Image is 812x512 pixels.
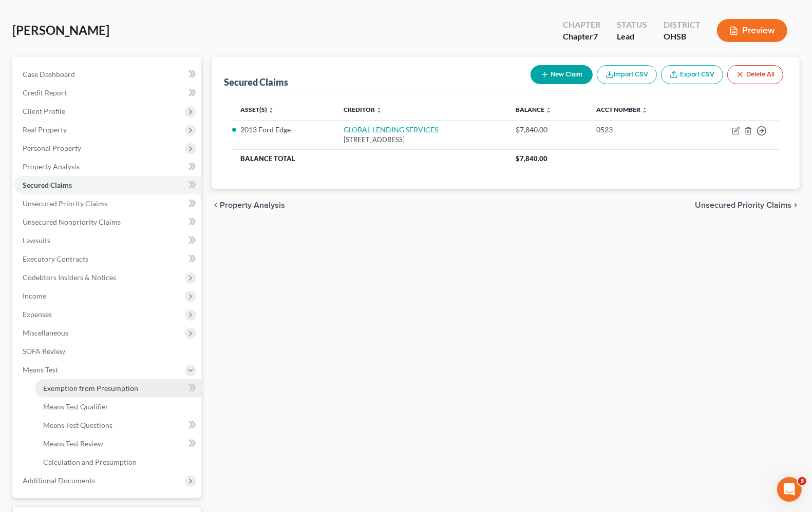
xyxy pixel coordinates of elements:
a: Creditor unfold_more [344,106,382,113]
i: unfold_more [545,107,552,113]
button: chevron_left Property Analysis [212,201,285,209]
div: $7,840.00 [516,125,580,135]
a: Means Test Review [35,435,201,453]
span: 3 [798,477,806,485]
span: Additional Documents [23,476,95,485]
a: Calculation and Presumption [35,453,201,471]
a: Balance unfold_more [516,106,552,113]
span: Secured Claims [23,181,72,189]
div: Chapter [563,31,600,43]
span: Codebtors Insiders & Notices [23,273,116,282]
span: 7 [593,31,598,41]
li: 2013 Ford Edge [240,125,327,135]
a: Unsecured Nonpriority Claims [14,213,201,231]
span: Lawsuits [23,236,50,245]
div: Chapter [563,19,600,31]
span: $7,840.00 [516,154,547,163]
span: Unsecured Priority Claims [23,199,107,208]
span: Means Test [23,365,58,374]
span: Real Property [23,125,67,134]
span: SOFA Review [23,347,65,356]
i: unfold_more [642,107,648,113]
div: Status [617,19,647,31]
span: Miscellaneous [23,328,68,337]
div: [STREET_ADDRESS] [344,135,499,145]
span: Means Test Questions [43,421,112,429]
div: Secured Claims [224,76,288,88]
span: Client Profile [23,107,65,115]
span: Income [23,291,46,300]
button: Import CSV [597,65,657,84]
span: Calculation and Presumption [43,458,137,466]
span: Unsecured Nonpriority Claims [23,218,121,226]
a: Unsecured Priority Claims [14,194,201,213]
a: Secured Claims [14,176,201,194]
span: Means Test Review [43,439,103,448]
span: Case Dashboard [23,70,75,78]
div: 0523 [597,125,685,135]
i: chevron_right [791,201,800,209]
a: Means Test Qualifier [35,398,201,416]
th: Balance Total [232,149,507,168]
iframe: Intercom live chat [777,477,802,502]
a: Exemption from Presumption [35,379,201,398]
a: Property Analysis [14,157,201,176]
div: Lead [617,31,647,43]
span: [PERSON_NAME] [12,23,109,37]
span: Means Test Qualifier [43,402,108,411]
span: Unsecured Priority Claims [695,201,791,209]
span: Credit Report [23,88,67,97]
a: SOFA Review [14,342,201,361]
a: GLOBAL LENDING SERVICES [344,125,438,134]
button: New Claim [531,65,593,84]
div: District [664,19,701,31]
i: chevron_left [212,201,220,209]
span: Personal Property [23,144,81,152]
a: Export CSV [661,65,723,84]
a: Lawsuits [14,231,201,250]
button: Delete All [727,65,783,84]
i: unfold_more [376,107,382,113]
div: OHSB [664,31,701,43]
i: unfold_more [268,107,274,113]
a: Acct Number unfold_more [597,106,648,113]
span: Exemption from Presumption [43,384,138,392]
span: Property Analysis [23,162,80,171]
span: Executory Contracts [23,254,88,263]
a: Asset(s) unfold_more [240,106,274,113]
a: Credit Report [14,84,201,102]
span: Expenses [23,310,52,319]
a: Means Test Questions [35,416,201,435]
span: Property Analysis [220,201,285,209]
button: Unsecured Priority Claims chevron_right [695,201,800,209]
a: Case Dashboard [14,65,201,84]
a: Executory Contracts [14,250,201,268]
button: Preview [717,19,787,42]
